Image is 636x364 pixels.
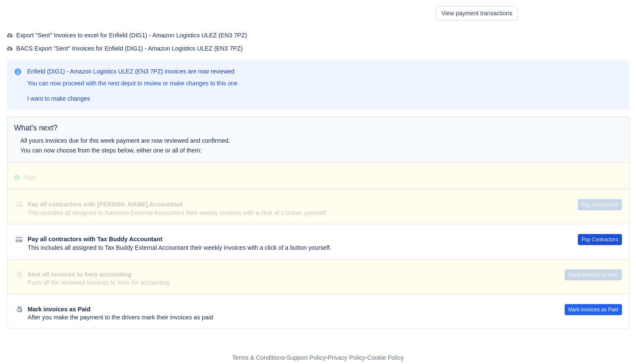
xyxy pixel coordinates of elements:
[20,146,464,155] div: You can now choose from the steps below, either one or all of them:
[328,354,365,361] a: Privacy Policy
[367,354,404,361] a: Cookie Policy
[27,67,237,76] h3: Enfield (DIG1) - Amazon Logistics ULEZ (EN3 7PZ) invoices are now reviewed
[28,313,544,322] div: After you make the payment to the drivers mark their invoices as paid
[287,354,326,361] a: Support Policy
[565,304,622,315] button: Mark Invoices as Paid
[7,32,247,39] span: Export "Sent" Invoices to excel for Enfield (DIG1) - Amazon Logistics ULEZ (EN3 7PZ)
[594,323,636,364] iframe: Chat Widget
[232,354,284,361] a: Terms & Conditions
[7,45,243,52] span: BACS Export "Sent" Invoices for Enfield (DIG1) - Amazon Logistics ULEZ (EN3 7PZ)
[578,234,622,245] button: Pay Contractors
[14,124,622,133] h5: What's next?
[27,79,237,87] p: You can now proceed with the next depot to review or make changes to this one
[76,353,560,363] div: - - -
[28,305,544,314] div: Mark invoices as Paid
[20,136,464,146] div: All yours invoices due for this week payment are now reviewed and confirmed.
[436,6,518,20] a: View payment transactions
[24,92,93,105] a: I want to make changes
[28,244,557,252] div: This includes all assigned to Tax Buddy External Accountant their weekly invoices with a click of...
[28,235,557,244] div: Pay all contractors with Tax Buddy Accountant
